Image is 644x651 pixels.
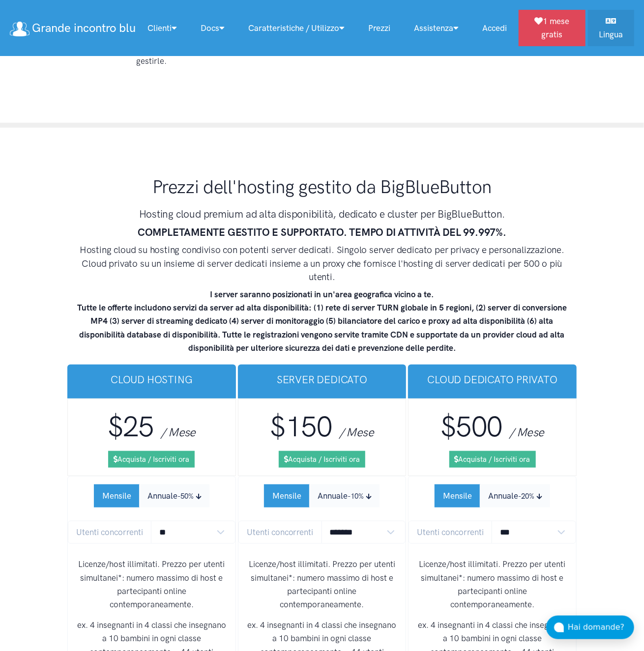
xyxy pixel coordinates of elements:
[108,410,154,444] span: $25
[435,484,480,508] button: Mensile
[416,558,568,611] p: Licenze/host illimitati. Prezzo per utenti simultanei*: numero massimo di host e partecipanti onl...
[339,425,374,439] span: / Mese
[238,521,322,544] span: Utenti concorrenti
[189,18,236,39] a: Docs
[236,18,356,39] a: Caratteristiche / Utilizzo
[161,425,196,439] span: / Mese
[409,521,492,544] span: Utenti concorrenti
[246,558,398,611] p: Licenze/host illimitati. Prezzo per utenti simultanei*: numero massimo di host e partecipanti onl...
[588,10,634,46] a: Lingua
[435,484,550,508] div: Subscription Period
[246,372,399,387] h3: Server Dedicato
[139,484,209,508] button: Annuale-50%
[68,521,151,544] span: Utenti concorrenti
[264,484,380,508] div: Subscription Period
[470,18,519,39] a: Accedi
[509,425,544,439] span: / Mese
[279,451,365,468] a: Acquista / Iscriviti ora
[108,451,195,468] a: Acquista / Iscriviti ora
[519,10,585,46] a: 1 mese gratis
[264,484,310,508] button: Mensile
[348,492,364,501] small: -10%
[270,410,332,444] span: $150
[10,18,136,39] a: Grande incontro blu
[449,451,536,468] a: Acquista / Iscriviti ora
[138,226,506,238] strong: COMPLETAMENTE GESTITO E SUPPORTATO. TEMPO DI ATTIVITÀ DEL 99.997%.
[94,484,140,508] button: Mensile
[416,372,569,387] h3: Cloud dedicato privato
[480,484,550,508] button: Annuale-20%
[136,18,189,39] a: Clienti
[76,558,228,611] p: Licenze/host illimitati. Prezzo per utenti simultanei*: numero massimo di host e partecipanti onl...
[10,22,29,36] img: logo
[76,243,568,284] h4: Hosting cloud su hosting condiviso con potenti server dedicati. Singolo server dedicato per priva...
[94,484,209,508] div: Subscription Period
[440,410,502,444] span: $500
[518,492,534,501] small: -20%
[356,18,402,39] a: Prezzi
[177,492,194,501] small: -50%
[309,484,380,508] button: Annuale-10%
[75,372,228,387] h3: cloud hosting
[77,289,567,353] strong: I server saranno posizionati in un'area geografica vicino a te. Tutte le offerte includono serviz...
[76,207,568,221] h3: Hosting cloud premium ad alta disponibilità, dedicato e cluster per BigBlueButton.
[546,616,634,639] button: Hai domande?
[76,175,568,198] h1: Prezzi dell'hosting gestito da BigBlueButton
[568,621,634,634] div: Hai domande?
[402,18,470,39] a: Assistenza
